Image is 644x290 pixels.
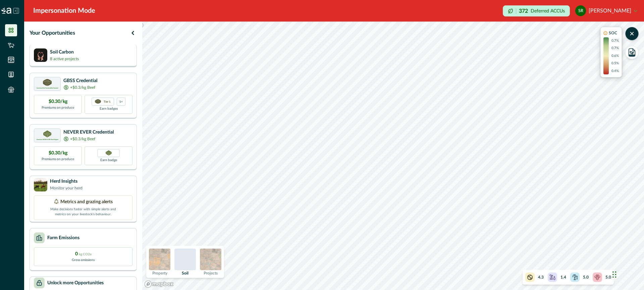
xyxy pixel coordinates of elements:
p: $0.30/kg [49,150,67,157]
p: 372 [519,8,528,14]
img: Logo [1,8,11,14]
div: more credentials avaialble [117,98,125,106]
p: SOC [609,30,617,36]
div: Impersonation Mode [33,6,95,16]
p: Premiums on produce [42,105,74,110]
p: Gross emissions [72,258,95,263]
p: 0 [75,251,92,258]
img: Greenham NEVER EVER certification badge [106,150,112,155]
p: 0.5% [611,61,619,66]
p: 0.6% [611,53,619,59]
p: 0.4% [611,69,619,74]
p: 1+ [119,99,123,104]
div: Drag [612,264,616,285]
p: Monitor your herd [50,185,83,191]
iframe: Chat Widget [610,258,644,290]
p: Metrics and grazing alerts [60,198,113,206]
p: 8 active projects [50,56,79,62]
p: Soil Carbon [50,49,79,56]
p: 0.7% [611,46,619,51]
a: Mapbox logo [144,280,174,288]
p: 5.0 [583,274,589,280]
p: NEVER EVER Credential [63,129,114,136]
p: +$0.3/kg Beef [70,84,95,90]
p: $0.30/kg [49,98,67,105]
p: Property [152,271,167,275]
p: +$0.3/kg Beef [70,136,95,142]
img: projects preview [200,249,221,270]
p: Soil [182,271,189,275]
img: certification logo [43,79,52,86]
p: 1.4 [560,274,566,280]
img: property preview [149,249,170,270]
p: 5.0 [605,274,611,280]
p: 4.3 [538,274,544,280]
p: Tier 1 [104,99,111,104]
button: Scott Reid[PERSON_NAME] [575,3,637,19]
p: Make decisions faster with simple alerts and metrics on your livestock’s behaviour. [50,206,117,217]
p: Herd Insights [50,178,83,185]
img: certification logo [95,99,101,104]
p: 0.7% [611,38,619,43]
p: GBSS Credential [63,77,97,84]
p: Your Opportunities [30,29,75,37]
p: Greenham NEVER EVER Beef Program [37,139,58,140]
p: Earn badge [100,157,117,163]
p: Deferred ACCUs [531,8,565,13]
p: Projects [204,271,218,275]
span: kg CO2e [79,253,92,256]
p: Greenham Beef Sustainability Standard [37,87,58,89]
p: Unlock more Opportunities [47,280,104,287]
img: certification logo [43,131,52,137]
p: Earn badges [100,106,118,111]
p: Farm Emissions [47,234,79,242]
p: Premiums on produce [42,157,74,162]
